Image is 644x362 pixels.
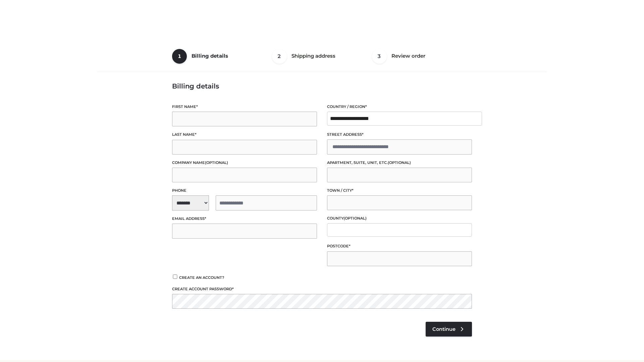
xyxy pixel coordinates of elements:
label: First name [172,104,317,110]
label: Apartment, suite, unit, etc. [327,160,472,166]
span: Review order [391,53,425,59]
label: Postcode [327,243,472,249]
label: Town / City [327,187,472,194]
span: (optional) [205,160,228,165]
label: Phone [172,187,317,194]
label: County [327,215,472,222]
label: Email address [172,216,317,222]
label: Company name [172,160,317,166]
span: (optional) [343,216,367,221]
span: Billing details [192,53,228,59]
label: Last name [172,131,317,138]
span: Shipping address [291,53,335,59]
span: 1 [172,49,187,64]
label: Create account password [172,286,472,292]
h3: Billing details [172,82,472,90]
span: 2 [272,49,287,64]
span: (optional) [388,160,411,165]
span: Continue [432,326,455,332]
input: Create an account? [172,275,178,279]
a: Continue [426,322,472,337]
span: 3 [372,49,387,64]
span: Create an account? [179,275,224,280]
label: Street address [327,131,472,138]
label: Country / Region [327,104,472,110]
